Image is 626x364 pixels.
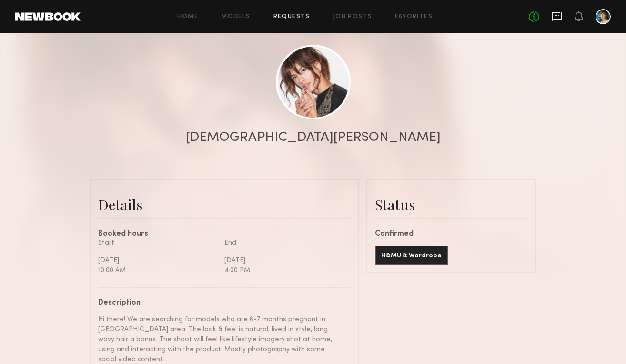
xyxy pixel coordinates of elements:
[375,230,528,238] div: Confirmed
[273,14,310,20] a: Requests
[375,246,448,265] button: H&MU & Wardrobe
[177,14,199,20] a: Home
[98,230,351,238] div: Booked hours
[98,256,217,266] div: [DATE]
[333,14,373,20] a: Job Posts
[98,195,351,214] div: Details
[98,238,217,248] div: Start:
[224,266,343,275] div: 4:00 PM
[224,256,343,266] div: [DATE]
[375,195,528,214] div: Status
[186,131,441,144] div: [DEMOGRAPHIC_DATA][PERSON_NAME]
[224,238,343,248] div: End:
[98,266,217,275] div: 10:00 AM
[98,299,343,307] div: Description
[395,14,433,20] a: Favorites
[221,14,250,20] a: Models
